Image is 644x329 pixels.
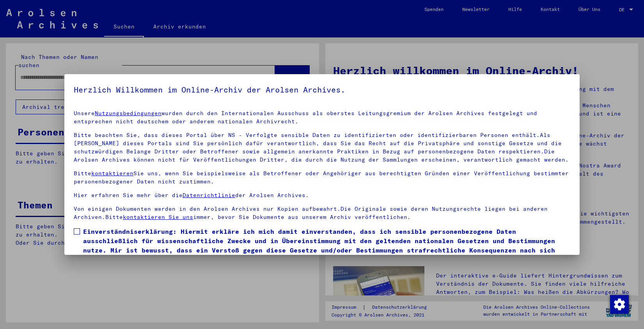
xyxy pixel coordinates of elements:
p: Bitte Sie uns, wenn Sie beispielsweise als Betroffener oder Angehöriger aus berechtigten Gründen ... [74,169,570,186]
a: kontaktieren Sie uns [123,213,193,221]
p: Unsere wurden durch den Internationalen Ausschuss als oberstes Leitungsgremium der Arolsen Archiv... [74,109,570,126]
a: kontaktieren [91,170,133,177]
p: Hier erfahren Sie mehr über die der Arolsen Archives. [74,191,570,199]
p: Bitte beachten Sie, dass dieses Portal über NS - Verfolgte sensible Daten zu identifizierten oder... [74,131,570,164]
a: Datenrichtlinie [183,192,235,199]
a: Nutzungsbedingungen [95,110,161,117]
span: Einverständniserklärung: Hiermit erkläre ich mich damit einverstanden, dass ich sensible personen... [83,227,570,264]
h5: Herzlich Willkommen im Online-Archiv der Arolsen Archives. [74,84,570,96]
p: Von einigen Dokumenten werden in den Arolsen Archives nur Kopien aufbewahrt.Die Originale sowie d... [74,205,570,221]
img: Zustimmung ändern [610,295,629,314]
